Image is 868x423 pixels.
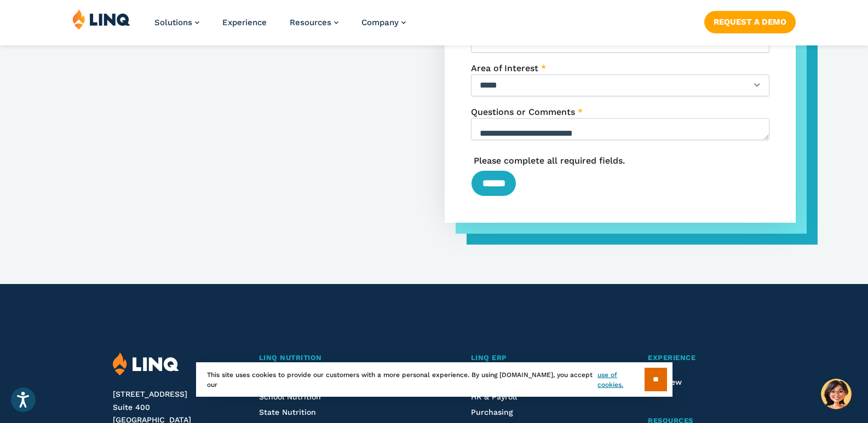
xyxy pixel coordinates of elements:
nav: Button Navigation [704,9,796,33]
button: Hello, have a question? Let’s chat. [821,379,852,409]
a: LINQ ERP [471,352,601,364]
nav: Primary Navigation [154,9,406,45]
span: Area of Interest [471,63,538,73]
a: Experience [648,352,755,364]
a: use of cookies. [597,370,644,390]
img: LINQ | K‑12 Software [72,9,130,30]
a: Purchasing [471,408,513,416]
span: Company [361,18,399,27]
div: This site uses cookies to provide our customers with a more personal experience. By using [DOMAIN... [196,362,672,397]
span: Questions or Comments [471,107,575,117]
span: Resources [290,18,331,27]
span: LINQ Nutrition [259,354,322,362]
a: Experience [222,18,267,27]
a: Company [361,18,406,27]
a: Resources [290,18,338,27]
span: Experience [648,354,695,362]
a: Request a Demo [704,11,796,33]
span: Solutions [154,18,192,27]
img: LINQ | K‑12 Software [113,352,179,376]
a: Solutions [154,18,199,27]
label: Please complete all required fields. [474,155,625,166]
a: LINQ Nutrition [259,352,423,364]
a: State Nutrition [259,408,316,416]
span: LINQ ERP [471,354,507,362]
